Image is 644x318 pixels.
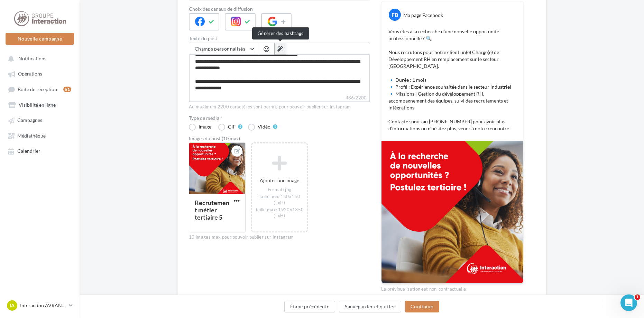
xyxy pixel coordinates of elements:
div: Image [199,124,211,129]
span: Opérations [18,71,42,77]
a: Médiathèque [4,129,75,142]
div: Vidéo [258,124,270,129]
div: GIF [228,124,236,129]
span: Visibilité en ligne [19,102,56,108]
button: Notifications [4,52,73,64]
label: Texte du post [189,36,370,41]
span: IA [10,302,15,309]
div: Au maximum 2200 caractères sont permis pour pouvoir publier sur Instagram [189,104,370,110]
div: 61 [63,87,71,92]
div: 10 images max pour pouvoir publier sur Instagram [189,234,370,240]
div: Générer des hashtags [252,27,309,39]
a: Calendrier [4,144,75,157]
span: Champs personnalisés [195,46,245,52]
div: Ma page Facebook [403,12,443,19]
span: Campagnes [17,117,42,123]
div: FB [389,9,401,21]
a: Campagnes [4,114,75,126]
span: Boîte de réception [18,86,57,92]
iframe: Intercom live chat [620,294,637,311]
a: Boîte de réception61 [4,83,75,96]
span: Notifications [18,55,46,61]
span: Calendrier [17,148,40,154]
label: Type de média * [189,116,370,121]
button: Sauvegarder et quitter [339,301,401,312]
div: Images du post (10 max) [189,136,370,141]
a: Visibilité en ligne [4,98,75,111]
div: Recrutement métier tertiaire 5 [195,199,229,221]
div: La prévisualisation est non-contractuelle [381,283,524,292]
label: 486/2200 [189,94,370,102]
button: Nouvelle campagne [6,33,74,45]
span: Médiathèque [17,133,46,139]
p: Interaction AVRANCHES [20,302,66,309]
button: Champs personnalisés [189,43,258,55]
a: Opérations [4,67,75,80]
a: IA Interaction AVRANCHES [6,299,74,312]
button: Étape précédente [284,301,335,312]
button: Continuer [405,301,439,312]
p: Vous êtes à la recherche d’une nouvelle opportunité professionnelle ? 🔍 Nous recrutons pour notre... [388,28,516,132]
label: Choix des canaux de diffusion [189,7,370,11]
span: 1 [635,294,640,300]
